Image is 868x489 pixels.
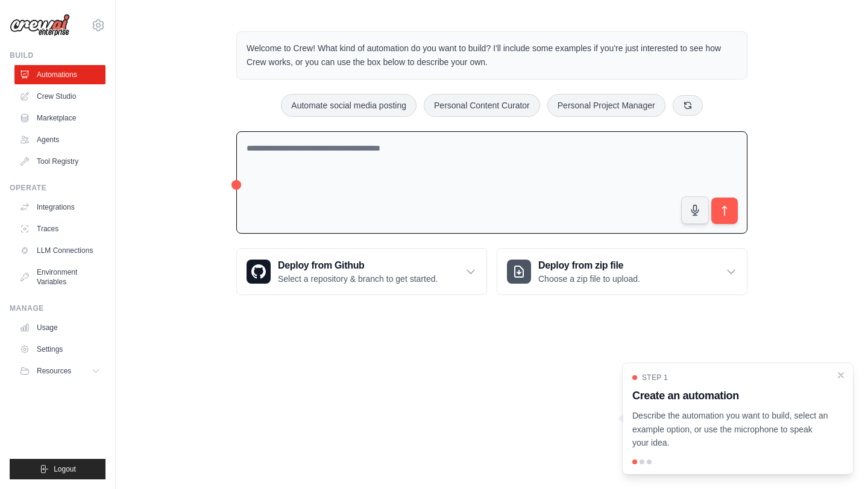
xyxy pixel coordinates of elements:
[836,370,846,380] button: Close walkthrough
[14,65,105,84] a: Automations
[14,87,105,106] a: Crew Studio
[424,94,540,117] button: Personal Content Curator
[54,464,76,474] span: Logout
[10,183,105,193] div: Operate
[538,258,640,273] h3: Deploy from zip file
[14,361,105,381] button: Resources
[278,273,438,285] p: Select a repository & branch to get started.
[14,130,105,149] a: Agents
[14,198,105,217] a: Integrations
[538,273,640,285] p: Choose a zip file to upload.
[14,318,105,337] a: Usage
[10,304,105,313] div: Manage
[278,258,438,273] h3: Deploy from Github
[14,108,105,128] a: Marketplace
[632,409,829,450] p: Describe the automation you want to build, select an example option, or use the microphone to spe...
[281,94,417,117] button: Automate social media posting
[642,373,668,382] span: Step 1
[14,340,105,359] a: Settings
[14,263,105,291] a: Environment Variables
[37,366,71,376] span: Resources
[14,152,105,171] a: Tool Registry
[10,14,70,37] img: Logo
[14,241,105,260] a: LLM Connections
[247,42,737,69] p: Welcome to Crew! What kind of automation do you want to build? I'll include some examples if you'...
[14,219,105,238] a: Traces
[10,459,105,479] button: Logout
[10,51,105,60] div: Build
[547,94,665,117] button: Personal Project Manager
[632,387,829,404] h3: Create an automation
